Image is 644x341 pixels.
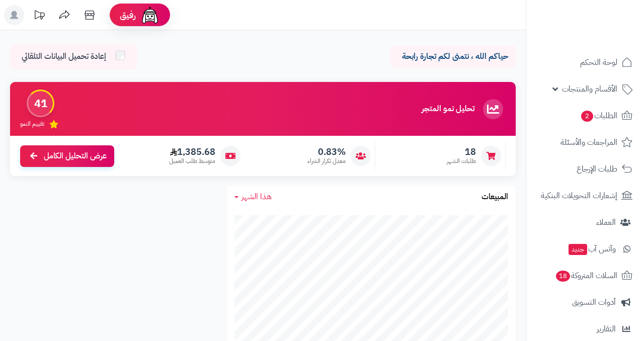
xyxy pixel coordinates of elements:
span: 18 [447,146,476,157]
span: أدوات التسويق [572,295,616,309]
a: المراجعات والأسئلة [532,130,638,154]
a: تحديثات المنصة [27,5,52,28]
a: إشعارات التحويلات البنكية [532,184,638,208]
span: معدل تكرار الشراء [307,157,346,165]
span: العملاء [596,215,616,229]
span: وآتس آب [568,242,616,256]
span: جديد [569,244,587,255]
a: عرض التحليل الكامل [20,145,114,167]
span: تقييم النمو [20,120,44,128]
a: العملاء [532,210,638,234]
span: إشعارات التحويلات البنكية [541,189,617,203]
span: 2 [581,111,593,122]
span: إعادة تحميل البيانات التلقائي [22,51,106,62]
span: 0.83% [307,146,346,157]
a: وآتس آبجديد [532,237,638,261]
span: لوحة التحكم [580,55,617,69]
span: طلبات الإرجاع [577,162,617,176]
span: المراجعات والأسئلة [560,135,617,149]
span: الطلبات [580,109,617,123]
span: هذا الشهر [242,191,272,203]
span: السلات المتروكة [555,269,617,283]
p: حياكم الله ، نتمنى لكم تجارة رابحة [397,51,508,62]
span: متوسط طلب العميل [169,157,215,165]
span: التقارير [597,322,616,336]
span: الأقسام والمنتجات [562,82,617,96]
span: طلبات الشهر [447,157,476,165]
a: التقارير [532,317,638,341]
a: الطلبات2 [532,104,638,128]
span: 1,385.68 [169,146,215,157]
img: ai-face.png [140,5,160,25]
h3: تحليل نمو المتجر [422,105,474,114]
span: عرض التحليل الكامل [44,150,107,162]
img: logo-2.png [576,27,634,48]
a: طلبات الإرجاع [532,157,638,181]
a: هذا الشهر [234,191,272,203]
span: رفيق [120,9,136,21]
a: أدوات التسويق [532,290,638,314]
h3: المبيعات [481,193,508,202]
span: 18 [556,271,570,282]
a: السلات المتروكة18 [532,264,638,288]
a: لوحة التحكم [532,50,638,74]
